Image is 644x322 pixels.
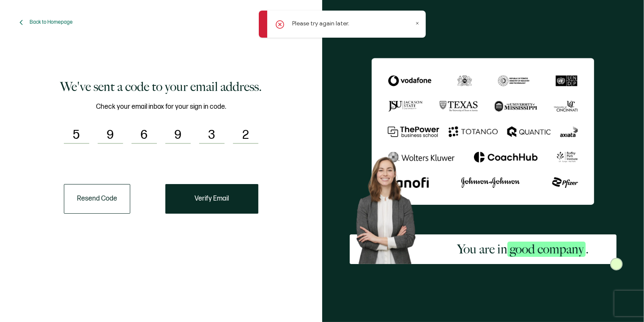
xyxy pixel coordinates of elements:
[96,102,226,112] span: Check your email inbox for your sign in code.
[165,184,258,214] button: Verify Email
[610,258,623,270] img: Sertifier Signup
[507,242,586,257] span: good company
[372,58,594,205] img: Sertifier We've sent a code to your email address.
[195,195,229,202] span: Verify Email
[60,78,262,95] h1: We've sent a code to your email address.
[457,241,589,258] h2: You are in .
[64,184,130,214] button: Resend Code
[293,19,350,28] p: Please try again later.
[30,19,73,25] span: Back to Homepage
[350,151,430,264] img: Sertifier Signup - You are in <span class="strong-h">good company</span>. Hero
